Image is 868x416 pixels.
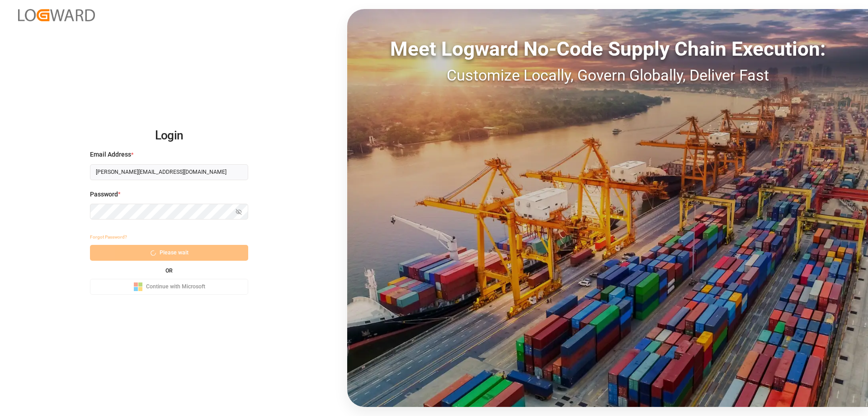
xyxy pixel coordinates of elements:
input: Enter your email [90,164,248,180]
span: Password [90,190,118,199]
small: OR [165,268,173,273]
span: Email Address [90,150,131,159]
div: Meet Logward No-Code Supply Chain Execution: [347,34,868,64]
div: Customize Locally, Govern Globally, Deliver Fast [347,64,868,87]
h2: Login [90,121,248,150]
img: Logward_new_orange.png [18,9,95,21]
